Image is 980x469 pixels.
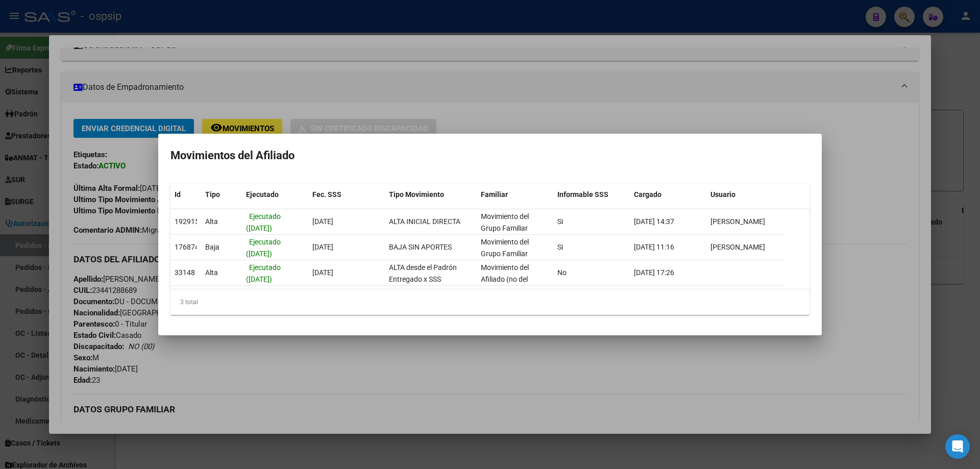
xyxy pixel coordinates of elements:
[481,263,529,295] span: Movimiento del Afiliado (no del grupo)
[205,217,218,226] span: Alta
[205,190,220,199] span: Tipo
[312,190,341,199] span: Fec. SSS
[389,263,457,283] span: ALTA desde el Padrón Entregado x SSS
[175,268,195,277] span: 33148
[557,268,567,277] span: No
[706,184,783,206] datatable-header-cell: Usuario
[634,243,674,251] span: [DATE] 11:16
[710,217,765,226] span: [PERSON_NAME]
[170,289,810,315] div: 3 total
[175,190,181,199] span: Id
[175,217,199,226] span: 192915
[477,184,553,206] datatable-header-cell: Familiar
[389,190,444,199] span: Tipo Movimiento
[170,146,810,165] h2: Movimientos del Afiliado
[557,190,608,199] span: Informable SSS
[630,184,706,206] datatable-header-cell: Cargado
[389,217,460,226] span: ALTA INICIAL DIRECTA
[481,190,508,199] span: Familiar
[170,184,201,206] datatable-header-cell: Id
[557,217,563,226] span: Si
[634,268,674,277] span: [DATE] 17:26
[481,238,529,258] span: Movimiento del Grupo Familiar
[312,217,333,226] span: [DATE]
[389,243,452,251] span: BAJA SIN APORTES
[308,184,385,206] datatable-header-cell: Fec. SSS
[710,243,765,251] span: [PERSON_NAME]
[205,268,218,277] span: Alta
[246,263,281,283] span: Ejecutado ([DATE])
[481,212,529,232] span: Movimiento del Grupo Familiar
[553,184,630,206] datatable-header-cell: Informable SSS
[246,190,279,199] span: Ejecutado
[205,243,219,251] span: Baja
[385,184,477,206] datatable-header-cell: Tipo Movimiento
[634,217,674,226] span: [DATE] 14:37
[246,238,281,258] span: Ejecutado ([DATE])
[557,243,563,251] span: Si
[175,243,199,251] span: 176874
[312,268,333,277] span: [DATE]
[246,212,281,232] span: Ejecutado ([DATE])
[634,190,661,199] span: Cargado
[945,434,970,459] div: Open Intercom Messenger
[710,190,736,199] span: Usuario
[201,184,242,206] datatable-header-cell: Tipo
[242,184,308,206] datatable-header-cell: Ejecutado
[312,243,333,251] span: [DATE]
